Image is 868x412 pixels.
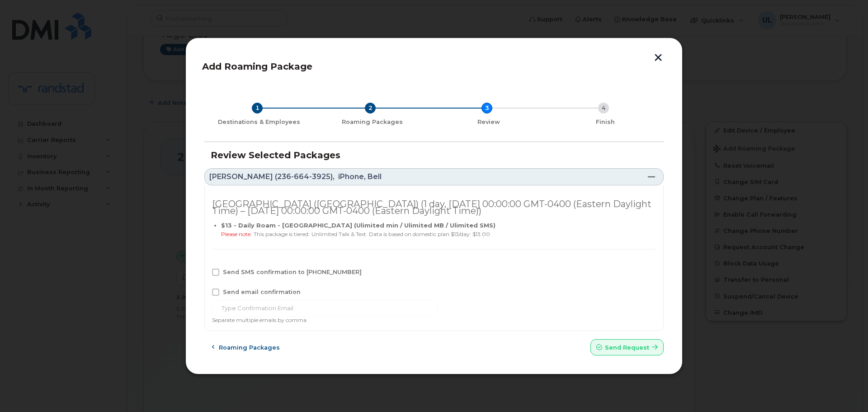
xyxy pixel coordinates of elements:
[204,339,288,355] button: Roaming packages
[212,201,656,215] div: [GEOGRAPHIC_DATA] ([GEOGRAPHIC_DATA]) (1 day, [DATE] 00:00:00 GMT-0400 (Eastern Daylight Time) – ...
[311,231,490,237] span: Unlimited Talk & Text. Data is based on domestic plan $13/day: $13.00
[317,118,427,126] div: Roaming Packages
[605,343,649,352] span: Send request
[338,173,382,180] span: iPhone, Bell
[223,289,301,295] span: Send email confirmation
[221,231,252,237] span: Please note:
[221,222,495,229] b: $13 - Daily Roam - [GEOGRAPHIC_DATA] (Ulimited min / Ulimited MB / Ulimited SMS)
[204,185,664,331] div: [PERSON_NAME] (236-664-3925),iPhone, Bell
[590,339,664,355] button: Send request
[254,231,310,237] span: This package is tiered:
[208,118,310,126] div: Destinations & Employees
[551,118,660,126] div: Finish
[212,317,656,324] div: Separate multiple emails by comma
[223,269,362,275] span: Send SMS confirmation to [PHONE_NUMBER]
[211,150,657,160] h3: Review Selected Packages
[219,343,280,352] span: Roaming packages
[204,168,664,185] a: [PERSON_NAME] (236-664-3925),iPhone, Bell
[365,103,376,114] div: 2
[212,300,438,317] input: Type confirmation email
[252,103,263,114] div: 1
[202,61,312,72] span: Add Roaming Package
[598,103,609,114] div: 4
[209,173,335,180] span: [PERSON_NAME] (236-664-3925),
